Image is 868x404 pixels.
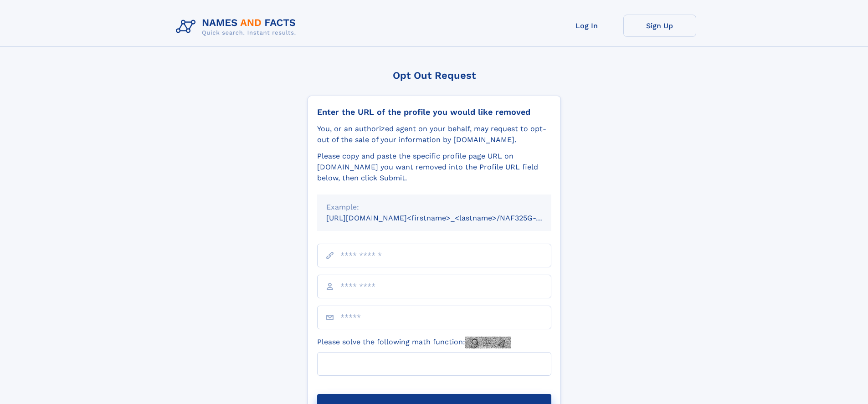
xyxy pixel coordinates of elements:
[317,107,551,117] div: Enter the URL of the profile you would like removed
[623,15,696,37] a: Sign Up
[326,214,569,222] small: [URL][DOMAIN_NAME]<firstname>_<lastname>/NAF325G-xxxxxxxx
[308,70,561,81] div: Opt Out Request
[317,151,551,184] div: Please copy and paste the specific profile page URL on [DOMAIN_NAME] you want removed into the Pr...
[326,202,542,213] div: Example:
[317,337,511,348] label: Please solve the following math function:
[317,123,551,145] div: You, or an authorized agent on your behalf, may request to opt-out of the sale of your informatio...
[172,15,303,39] img: Logo Names and Facts
[550,15,623,37] a: Log In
